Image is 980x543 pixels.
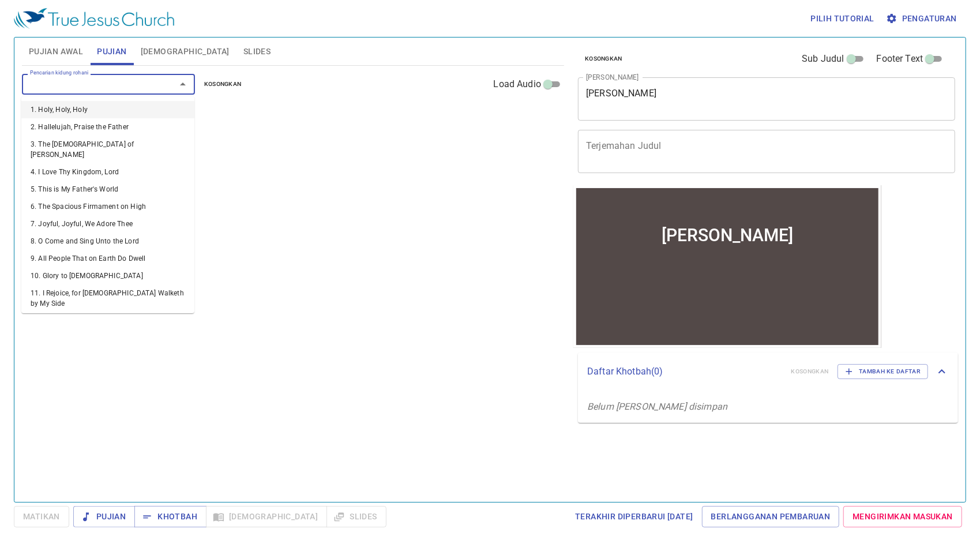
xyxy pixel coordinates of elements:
[494,77,542,91] span: Load Audio
[806,8,879,29] button: Pilih tutorial
[144,510,197,524] span: Khotbah
[175,76,191,92] button: Close
[204,79,242,89] span: Kosongkan
[838,364,928,379] button: Tambah ke Daftar
[843,506,962,527] a: Mengirimkan Masukan
[29,44,83,59] span: Pujian Awal
[82,510,126,524] span: Pujian
[702,506,840,527] a: Berlangganan Pembaruan
[711,510,831,524] span: Berlangganan Pembaruan
[243,44,271,59] span: Slides
[21,250,194,267] li: 9. All People That on Earth Do Dwell
[845,366,921,377] span: Tambah ke Daftar
[21,101,194,118] li: 1. Holy, Holy, Holy
[884,8,962,29] button: Pengaturan
[578,52,629,66] button: Kosongkan
[21,312,194,329] li: 12. When I Can Read My Title Clear
[578,353,958,391] div: Daftar Khotbah(0)KosongkanTambah ke Daftar
[197,77,249,91] button: Kosongkan
[810,12,874,26] span: Pilih tutorial
[73,506,135,527] button: Pujian
[853,510,953,524] span: Mengirimkan Masukan
[21,163,194,181] li: 4. I Love Thy Kingdom, Lord
[587,401,727,412] i: Belum [PERSON_NAME] disimpan
[877,52,923,66] span: Footer Text
[570,506,697,527] a: Terakhir Diperbarui [DATE]
[802,52,844,66] span: Sub Judul
[141,44,230,59] span: [DEMOGRAPHIC_DATA]
[587,365,782,379] p: Daftar Khotbah ( 0 )
[21,136,194,163] li: 3. The [DEMOGRAPHIC_DATA] of [PERSON_NAME]
[134,506,206,527] button: Khotbah
[21,284,194,312] li: 11. I Rejoice, for [DEMOGRAPHIC_DATA] Walketh by My Side
[21,233,194,250] li: 8. O Come and Sing Unto the Lord
[21,198,194,215] li: 6. The Spacious Firmament on High
[575,510,693,524] span: Terakhir Diperbarui [DATE]
[21,267,194,284] li: 10. Glory to [DEMOGRAPHIC_DATA]
[97,44,126,59] span: Pujian
[585,54,622,64] span: Kosongkan
[14,8,174,29] img: True Jesus Church
[21,215,194,233] li: 7. Joyful, Joyful, We Adore Thee
[21,181,194,198] li: 5. This is My Father's World
[573,185,881,348] iframe: from-child
[888,12,957,26] span: Pengaturan
[21,118,194,136] li: 2. Hallelujah, Praise the Father
[586,88,947,110] textarea: [PERSON_NAME]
